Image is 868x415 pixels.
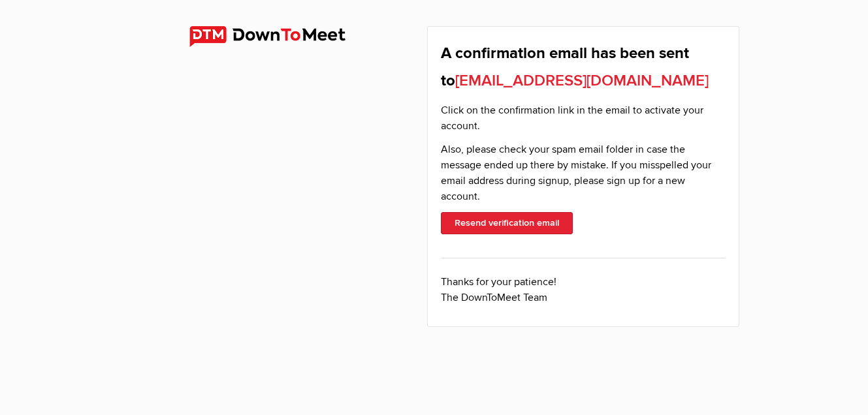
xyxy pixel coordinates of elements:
p: Click on the confirmation link in the email to activate your account. [441,102,726,142]
button: Resend verification email [441,212,573,234]
img: DownToMeet [189,26,367,47]
p: Thanks for your patience! The DownToMeet Team [441,274,726,313]
b: [EMAIL_ADDRESS][DOMAIN_NAME] [455,71,709,90]
p: Also, please check your spam email folder in case the message ended up there by mistake. If you m... [441,142,726,212]
h1: A confirmation email has been sent to [441,40,726,102]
